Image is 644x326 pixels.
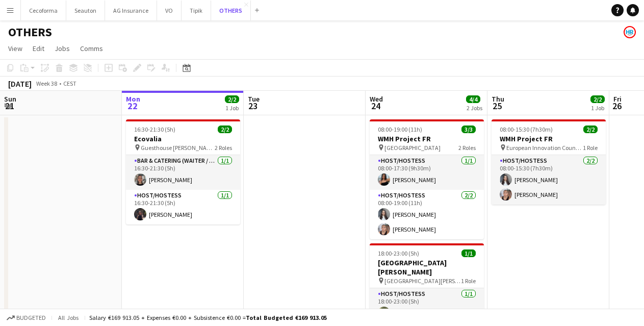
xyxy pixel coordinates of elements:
[29,42,48,55] a: Edit
[225,95,239,103] span: 2/2
[215,144,232,152] span: 2 Roles
[126,134,240,143] h3: Ecovalia
[3,100,16,112] span: 21
[246,314,327,321] span: Total Budgeted €169 913.05
[624,26,636,38] app-user-avatar: HR Team
[56,314,81,321] span: All jobs
[89,314,327,321] div: Salary €169 913.05 + Expenses €0.00 + Subsistence €0.00 =
[4,94,16,104] span: Sun
[218,126,232,133] span: 2/2
[50,42,74,55] a: Jobs
[492,155,606,205] app-card-role: Host/Hostess2/208:00-15:30 (7h30m)[PERSON_NAME][PERSON_NAME]
[590,95,605,103] span: 2/2
[458,144,476,152] span: 2 Roles
[370,288,484,323] app-card-role: Host/Hostess1/118:00-23:00 (5h)Gizem Bayar
[370,190,484,239] app-card-role: Host/Hostess2/208:00-19:00 (11h)[PERSON_NAME][PERSON_NAME]
[5,312,47,323] button: Budgeted
[466,95,480,103] span: 4/4
[500,126,553,133] span: 08:00-15:30 (7h30m)
[80,44,103,53] span: Comms
[8,24,52,40] h1: OTHERS
[583,126,598,133] span: 2/2
[182,1,211,20] button: Tipik
[126,190,240,224] app-card-role: Host/Hostess1/116:30-21:30 (5h)[PERSON_NAME]
[368,100,383,112] span: 24
[370,243,484,323] app-job-card: 18:00-23:00 (5h)1/1[GEOGRAPHIC_DATA][PERSON_NAME] [GEOGRAPHIC_DATA][PERSON_NAME]1 RoleHost/Hostes...
[141,144,215,152] span: Guesthouse [PERSON_NAME] [PERSON_NAME]
[248,94,260,104] span: Tue
[378,126,422,133] span: 08:00-19:00 (11h)
[134,126,175,133] span: 16:30-21:30 (5h)
[378,249,419,257] span: 18:00-23:00 (5h)
[34,80,59,87] span: Week 38
[246,100,260,112] span: 23
[105,1,157,20] button: AG Insurance
[467,104,482,112] div: 2 Jobs
[370,119,484,239] app-job-card: 08:00-19:00 (11h)3/3WMH Project FR [GEOGRAPHIC_DATA]2 RolesHost/Hostess1/108:00-17:30 (9h30m)[PER...
[384,277,461,285] span: [GEOGRAPHIC_DATA][PERSON_NAME]
[126,155,240,190] app-card-role: Bar & Catering (Waiter / waitress)1/116:30-21:30 (5h)[PERSON_NAME]
[370,155,484,190] app-card-role: Host/Hostess1/108:00-17:30 (9h30m)[PERSON_NAME]
[16,314,46,321] span: Budgeted
[370,134,484,143] h3: WMH Project FR
[612,100,622,112] span: 26
[613,94,622,104] span: Fri
[492,94,504,104] span: Thu
[33,44,44,53] span: Edit
[8,44,22,53] span: View
[4,42,27,55] a: View
[583,144,598,152] span: 1 Role
[461,126,476,133] span: 3/3
[461,277,476,285] span: 1 Role
[126,119,240,224] app-job-card: 16:30-21:30 (5h)2/2Ecovalia Guesthouse [PERSON_NAME] [PERSON_NAME]2 RolesBar & Catering (Waiter /...
[157,1,182,20] button: VO
[126,94,140,104] span: Mon
[55,44,70,53] span: Jobs
[63,80,76,87] div: CEST
[370,94,383,104] span: Wed
[124,100,140,112] span: 22
[384,144,441,152] span: [GEOGRAPHIC_DATA]
[490,100,504,112] span: 25
[76,42,107,55] a: Comms
[506,144,583,152] span: European Innovation Council and SMEs Executive Agency [GEOGRAPHIC_DATA]
[492,134,606,143] h3: WMH Project FR
[66,1,105,20] button: Seauton
[492,119,606,205] app-job-card: 08:00-15:30 (7h30m)2/2WMH Project FR European Innovation Council and SMEs Executive Agency [GEOGR...
[21,1,66,20] button: Cecoforma
[8,79,32,89] div: [DATE]
[370,258,484,277] h3: [GEOGRAPHIC_DATA][PERSON_NAME]
[225,104,239,112] div: 1 Job
[211,1,251,20] button: OTHERS
[461,249,476,257] span: 1/1
[591,104,604,112] div: 1 Job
